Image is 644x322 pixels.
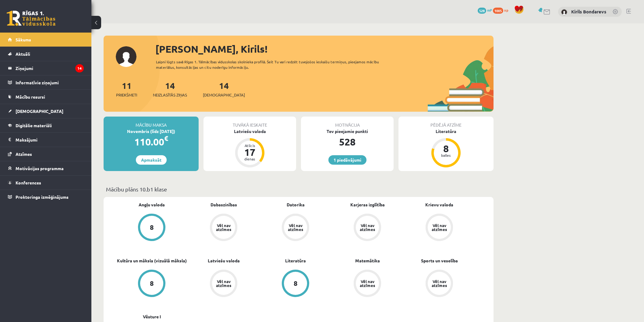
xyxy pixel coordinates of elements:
a: Rīgas 1. Tālmācības vidusskola [7,11,55,26]
span: Motivācijas programma [16,166,64,171]
a: Atzīmes [8,147,84,161]
a: Konferences [8,176,84,190]
div: Vēl nav atzīmes [431,223,448,231]
a: 1 piedāvājumi [328,155,366,165]
i: 14 [75,64,84,72]
div: 8 [150,280,154,287]
a: 8 [116,270,188,298]
a: Kirils Bondarevs [571,9,606,15]
span: Proktoringa izmēģinājums [16,194,69,200]
a: Vēl nav atzīmes [188,270,260,298]
a: Motivācijas programma [8,161,84,175]
a: Vēl nav atzīmes [403,270,475,298]
span: [DEMOGRAPHIC_DATA] [16,108,63,114]
div: Tev pieejamie punkti [301,128,394,135]
span: Priekšmeti [116,92,137,98]
a: [DEMOGRAPHIC_DATA] [8,104,84,118]
div: Tuvākā ieskaite [203,117,296,128]
a: Literatūra 8 balles [398,128,494,168]
div: Laipni lūgts savā Rīgas 1. Tālmācības vidusskolas skolnieka profilā. Šeit Tu vari redzēt tuvojošo... [156,59,390,70]
a: Ziņojumi14 [8,61,84,75]
a: 8 [116,214,188,242]
div: Vēl nav atzīmes [215,223,232,231]
a: Latviešu valoda Atlicis 17 dienas [203,128,296,168]
a: Mācību resursi [8,90,84,104]
a: Angļu valoda [139,201,165,208]
a: Vēl nav atzīmes [331,214,403,242]
div: 8 [294,280,298,287]
div: 8 [150,224,154,231]
div: Novembris (līdz [DATE]) [104,128,199,135]
a: Vēsture I [143,313,161,320]
a: Proktoringa izmēģinājums [8,190,84,204]
span: Neizlasītās ziņas [153,92,187,98]
a: Apmaksāt [136,155,167,165]
span: Digitālie materiāli [16,123,52,128]
a: Literatūra [285,257,306,264]
a: Datorika [287,201,305,208]
img: Kirils Bondarevs [561,9,567,15]
span: Mācību resursi [16,94,45,100]
div: Vēl nav atzīmes [359,279,376,287]
span: [DEMOGRAPHIC_DATA] [203,92,245,98]
div: Motivācija [301,117,394,128]
div: Vēl nav atzīmes [215,279,232,287]
div: Atlicis [241,144,259,147]
p: Mācību plāns 10.b1 klase [106,185,491,193]
a: Vēl nav atzīmes [331,270,403,298]
legend: Ziņojumi [16,61,84,75]
legend: Maksājumi [16,133,84,147]
a: 8 [260,270,331,298]
span: mP [487,8,492,12]
a: Latviešu valoda [208,257,240,264]
div: balles [437,153,455,157]
div: [PERSON_NAME], Kirils! [155,42,494,56]
a: Digitālie materiāli [8,118,84,132]
a: Informatīvie ziņojumi [8,75,84,89]
span: € [164,134,168,143]
span: 528 [478,8,486,14]
a: 528 mP [478,8,492,12]
span: xp [504,8,508,12]
a: 14[DEMOGRAPHIC_DATA] [203,80,245,98]
span: Sākums [16,37,31,42]
div: Vēl nav atzīmes [431,279,448,287]
a: Krievu valoda [425,201,453,208]
div: Pēdējā atzīme [398,117,494,128]
div: Literatūra [398,128,494,135]
div: Latviešu valoda [203,128,296,135]
span: Atzīmes [16,151,32,157]
div: 17 [241,147,259,157]
div: Mācību maksa [104,117,199,128]
a: Vēl nav atzīmes [260,214,331,242]
a: Maksājumi [8,133,84,147]
a: Sports un veselība [421,257,458,264]
a: Vēl nav atzīmes [403,214,475,242]
span: Konferences [16,180,41,185]
a: Karjeras izglītība [350,201,385,208]
span: 1005 [493,8,503,14]
a: 1005 xp [493,8,511,12]
div: 110.00 [104,135,199,149]
a: Sākums [8,33,84,47]
div: Vēl nav atzīmes [359,223,376,231]
a: Vēl nav atzīmes [188,214,260,242]
a: Aktuāli [8,47,84,61]
a: Matemātika [355,257,380,264]
a: 14Neizlasītās ziņas [153,80,187,98]
span: Aktuāli [16,51,30,57]
a: 11Priekšmeti [116,80,137,98]
div: 528 [301,135,394,149]
div: 8 [437,144,455,153]
legend: Informatīvie ziņojumi [16,75,84,89]
div: Vēl nav atzīmes [287,223,304,231]
div: dienas [241,157,259,161]
a: Dabaszinības [211,201,237,208]
a: Kultūra un māksla (vizuālā māksla) [117,257,187,264]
